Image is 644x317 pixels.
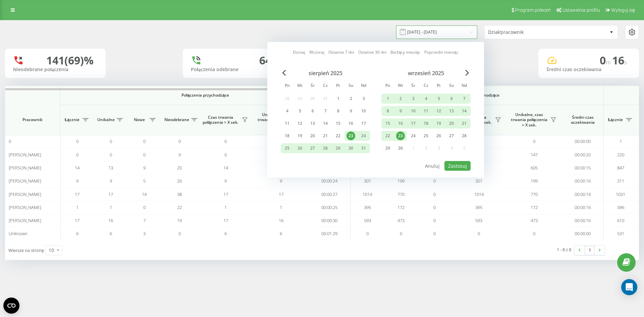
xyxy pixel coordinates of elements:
[458,94,471,104] div: ndz 7 wrz 2025
[9,217,41,223] span: [PERSON_NAME]
[76,204,78,210] span: 1
[531,217,538,223] span: 473
[309,227,351,240] td: 00:01:29
[143,165,146,171] span: 9
[257,112,295,128] span: Unikalne, czas trwania połączenia > X sek.
[9,178,41,184] span: [PERSON_NAME]
[533,230,535,236] span: 0
[224,178,227,184] span: 9
[224,204,227,210] span: 1
[191,67,275,72] div: Połączenia odebrane
[444,161,471,171] button: Zastosuj
[396,131,405,140] div: 23
[76,152,78,158] span: 0
[434,81,444,91] abbr: piątek
[308,81,318,91] abbr: środa
[424,49,459,55] a: Poprzedni miesiąc
[510,112,548,128] span: Unikalne, czas trwania połączenia > X sek.
[445,131,458,141] div: sob 27 wrz 2025
[612,53,627,67] span: 16
[76,178,78,184] span: 9
[421,81,431,91] abbr: czwartek
[281,131,293,141] div: pon 18 sie 2025
[531,178,538,184] span: 199
[357,131,370,141] div: ndz 24 sie 2025
[344,94,357,104] div: sob 2 sie 2025
[407,118,420,128] div: śr 17 wrz 2025
[308,131,317,140] div: 20
[420,131,432,141] div: czw 25 wrz 2025
[143,217,146,223] span: 7
[620,138,622,144] span: 1
[397,217,405,223] span: 473
[381,118,394,128] div: pon 15 wrz 2025
[143,178,146,184] span: 5
[97,117,115,122] span: Unikalne
[383,94,392,103] div: 1
[422,107,430,115] div: 11
[447,119,456,128] div: 20
[334,119,342,128] div: 15
[381,106,394,116] div: pon 8 wrz 2025
[383,144,392,153] div: 29
[396,144,405,153] div: 30
[366,230,369,236] span: 0
[617,178,624,184] span: 311
[585,246,595,255] a: 1
[13,67,98,72] div: Nieodebrane połączenia
[280,230,282,236] span: 6
[557,246,571,253] div: 1 - 8 z 8
[546,67,631,72] div: Średni czas oczekiwania
[364,217,371,223] span: 593
[9,191,41,197] span: [PERSON_NAME]
[364,178,371,184] span: 301
[475,204,482,210] span: 395
[332,131,344,141] div: pt 22 sie 2025
[309,174,351,188] td: 00:00:24
[319,106,332,116] div: czw 7 sie 2025
[308,119,317,128] div: 13
[223,217,228,223] span: 17
[306,118,319,128] div: śr 13 sie 2025
[143,230,146,236] span: 3
[409,131,418,140] div: 24
[334,144,342,153] div: 29
[445,94,458,104] div: sob 6 wrz 2025
[75,217,79,223] span: 17
[319,143,332,153] div: czw 28 sie 2025
[617,230,624,236] span: 531
[567,115,598,125] span: Średni czas oczekiwania
[296,144,304,153] div: 26
[281,106,293,116] div: pon 4 sie 2025
[283,107,291,115] div: 4
[381,131,394,141] div: pon 22 wrz 2025
[296,107,304,115] div: 5
[395,81,406,91] abbr: wtorek
[475,178,482,184] span: 301
[475,217,482,223] span: 593
[381,94,394,104] div: pon 1 wrz 2025
[611,7,635,13] span: Wyloguj się
[332,106,344,116] div: pt 8 sie 2025
[617,152,624,158] span: 220
[422,131,430,140] div: 25
[408,81,418,91] abbr: środa
[344,143,357,153] div: sob 30 sie 2025
[283,144,291,153] div: 25
[397,191,405,197] span: 770
[283,131,291,140] div: 18
[357,143,370,153] div: ndz 31 sie 2025
[346,119,355,128] div: 16
[562,135,604,148] td: 00:00:00
[306,106,319,116] div: śr 6 sie 2025
[280,204,282,210] span: 1
[344,118,357,128] div: sob 16 sie 2025
[108,191,113,197] span: 17
[282,70,286,76] span: Previous Month
[562,214,604,227] td: 00:00:16
[363,191,372,197] span: 1014
[332,94,344,104] div: pt 1 sie 2025
[110,178,112,184] span: 9
[279,191,283,197] span: 17
[110,138,112,144] span: 0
